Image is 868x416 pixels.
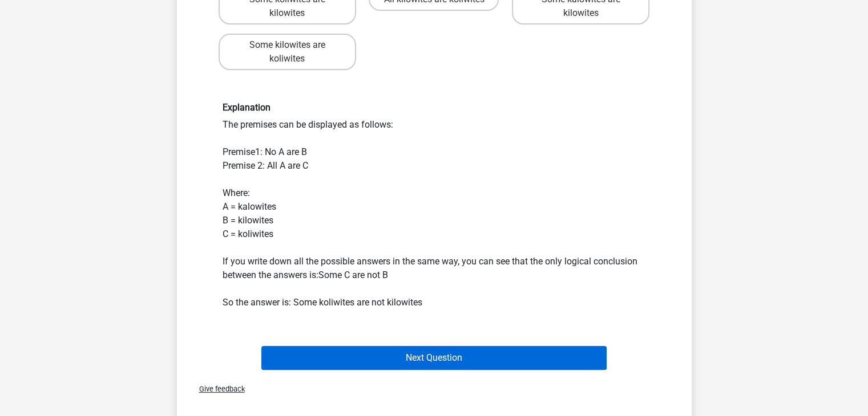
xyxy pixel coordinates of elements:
h6: Explanation [223,102,646,113]
span: Give feedback [190,385,245,393]
button: Next Question [261,346,607,370]
label: Some kilowites are koliwites [219,34,356,70]
div: The premises can be displayed as follows: Premise1: No A are B Premise 2: All A are C Where: A = ... [214,102,655,309]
